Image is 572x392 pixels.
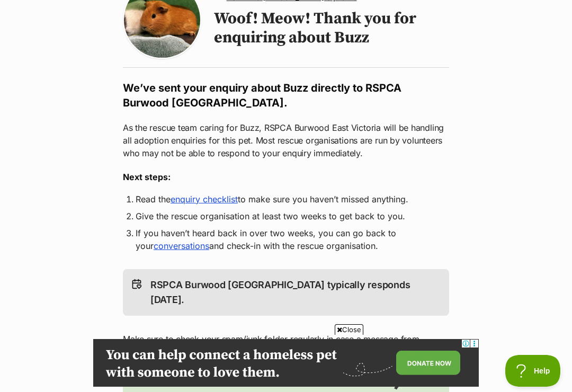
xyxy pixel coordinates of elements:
[123,171,449,183] h3: Next steps:
[136,193,436,206] li: Read the to make sure you haven’t missed anything.
[123,333,449,358] p: Make sure to check your spam/junk folder regularly in case a message from RSPCA Burwood [GEOGRAPH...
[335,324,363,335] span: Close
[154,240,209,251] a: conversations
[505,355,561,387] iframe: Help Scout Beacon - Open
[150,278,441,307] p: RSPCA Burwood [GEOGRAPHIC_DATA] typically responds [DATE].
[136,210,436,222] li: Give the rescue organisation at least two weeks to get back to you.
[123,121,449,159] p: As the rescue team caring for Buzz, RSPCA Burwood East Victoria will be handling all adoption enq...
[214,9,449,47] h1: Woof! Meow! Thank you for enquiring about Buzz
[123,81,449,110] h2: We’ve sent your enquiry about Buzz directly to RSPCA Burwood [GEOGRAPHIC_DATA].
[171,194,238,204] a: enquiry checklist
[93,339,479,387] iframe: Advertisement
[136,227,436,252] li: If you haven’t heard back in over two weeks, you can go back to your and check-in with the rescue...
